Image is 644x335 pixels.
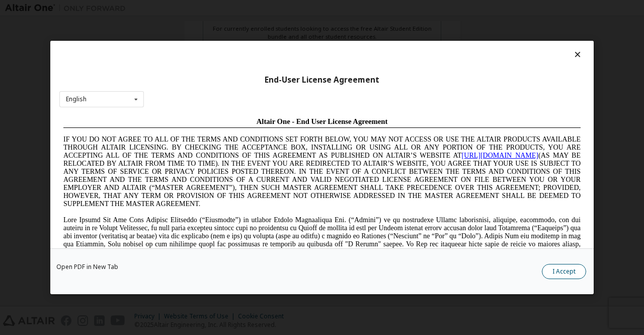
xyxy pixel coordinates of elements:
[197,4,329,12] span: Altair One - End User License Agreement
[59,75,585,85] div: End-User License Agreement
[66,96,87,102] div: English
[403,38,479,46] a: [URL][DOMAIN_NAME]
[4,103,521,175] span: Lore Ipsumd Sit Ame Cons Adipisc Elitseddo (“Eiusmodte”) in utlabor Etdolo Magnaaliqua Eni. (“Adm...
[542,264,586,279] button: I Accept
[56,264,118,270] a: Open PDF in New Tab
[4,22,521,94] span: IF YOU DO NOT AGREE TO ALL OF THE TERMS AND CONDITIONS SET FORTH BELOW, YOU MAY NOT ACCESS OR USE...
